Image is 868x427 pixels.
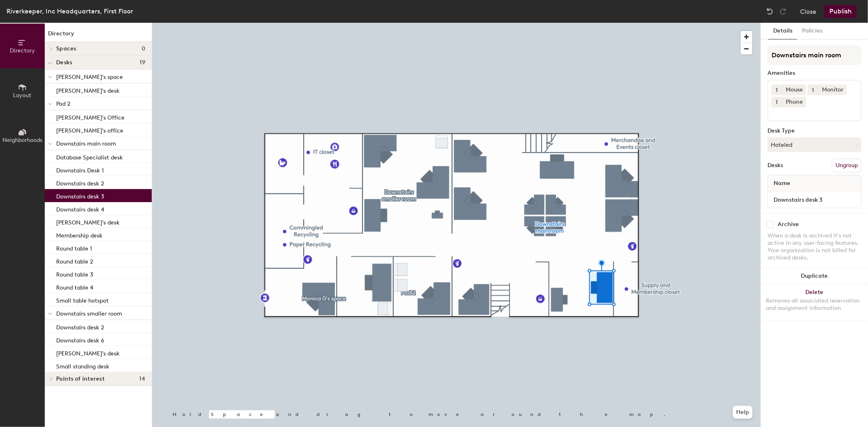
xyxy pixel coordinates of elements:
div: Removes all associated reservation and assignment information [766,297,863,312]
p: [PERSON_NAME]'s Office [56,112,125,121]
div: Amenities [767,70,861,76]
p: [PERSON_NAME]'s office [56,125,123,134]
p: Downstairs Desk 1 [56,165,104,174]
span: Pod 2 [56,100,70,107]
div: Monitor [818,85,847,95]
p: Downstairs desk 4 [56,204,104,213]
p: Downstairs desk 2 [56,178,104,187]
p: Downstairs desk 2 [56,322,104,331]
img: Redo [779,7,787,15]
span: Downstairs smaller room [56,310,122,317]
p: [PERSON_NAME]'s desk [56,217,120,226]
span: Layout [13,92,32,99]
input: Unnamed desk [770,194,859,205]
span: Directory [10,47,35,54]
div: Archive [778,221,799,228]
button: Details [768,23,797,39]
button: Help [733,406,752,419]
span: 1 [812,86,814,94]
p: Round table 2 [56,256,93,265]
div: Desk Type [767,128,861,134]
button: Publish [824,5,857,18]
div: Phone [782,97,806,107]
span: Desks [56,59,72,66]
p: Round table 4 [56,282,93,291]
span: Points of interest [56,376,105,382]
span: Name [770,176,794,191]
span: Downstairs main room [56,140,116,147]
div: When a desk is archived it's not active in any user-facing features. Your organization is not bil... [767,232,861,261]
button: 1 [772,97,782,107]
button: 1 [772,85,782,95]
span: 0 [142,46,145,52]
p: Database Specialist desk [56,152,123,161]
button: Hoteled [767,137,861,152]
button: Policies [797,23,827,39]
p: [PERSON_NAME]'s desk [56,85,120,94]
h1: Directory [45,29,152,42]
span: 1 [776,98,778,107]
button: Close [800,5,816,18]
span: 1 [776,86,778,94]
span: [PERSON_NAME]'s space [56,74,123,81]
div: Riverkeeper, Inc Headquarters, First Floor [7,6,133,16]
span: 14 [139,376,145,382]
button: DeleteRemoves all associated reservation and assignment information [761,284,868,320]
button: 1 [808,85,818,95]
button: Ungroup [832,159,861,172]
p: Small table hotspot [56,295,109,304]
span: Neighborhoods [2,137,42,144]
img: Undo [766,7,774,15]
p: Membership desk [56,230,103,239]
p: Downstairs desk 6 [56,335,104,344]
span: 19 [140,59,145,66]
div: Mouse [782,85,806,95]
div: Desks [767,162,783,169]
p: Small standing desk [56,361,109,370]
p: Round table 3 [56,269,93,278]
p: Downstairs desk 3 [56,191,104,200]
p: Round table 1 [56,243,92,252]
p: [PERSON_NAME]'s desk [56,348,120,357]
span: Spaces [56,46,77,52]
button: Duplicate [761,268,868,284]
